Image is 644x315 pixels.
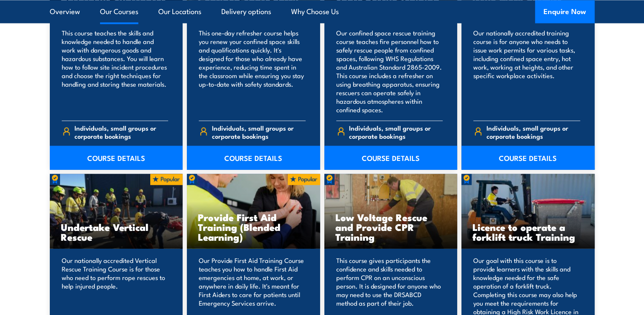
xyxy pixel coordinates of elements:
span: Individuals, small groups or corporate bookings [212,123,306,140]
p: This one-day refresher course helps you renew your confined space skills and qualifications quick... [199,28,306,114]
p: This course teaches the skills and knowledge needed to handle and work with dangerous goods and h... [62,28,169,114]
a: COURSE DETAILS [461,146,595,169]
span: Individuals, small groups or corporate bookings [74,123,168,140]
h3: Provide First Aid Training (Blended Learning) [198,212,309,241]
a: COURSE DETAILS [324,146,458,169]
span: Individuals, small groups or corporate bookings [487,123,580,140]
p: Our confined space rescue training course teaches fire personnel how to safely rescue people from... [336,28,443,114]
h3: Undertake Vertical Rescue [61,222,172,241]
h3: Low Voltage Rescue and Provide CPR Training [335,212,447,241]
a: COURSE DETAILS [187,146,320,169]
a: COURSE DETAILS [50,146,183,169]
h3: Licence to operate a forklift truck Training [472,222,584,241]
span: Individuals, small groups or corporate bookings [349,123,443,140]
p: Our nationally accredited training course is for anyone who needs to issue work permits for vario... [473,28,580,114]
